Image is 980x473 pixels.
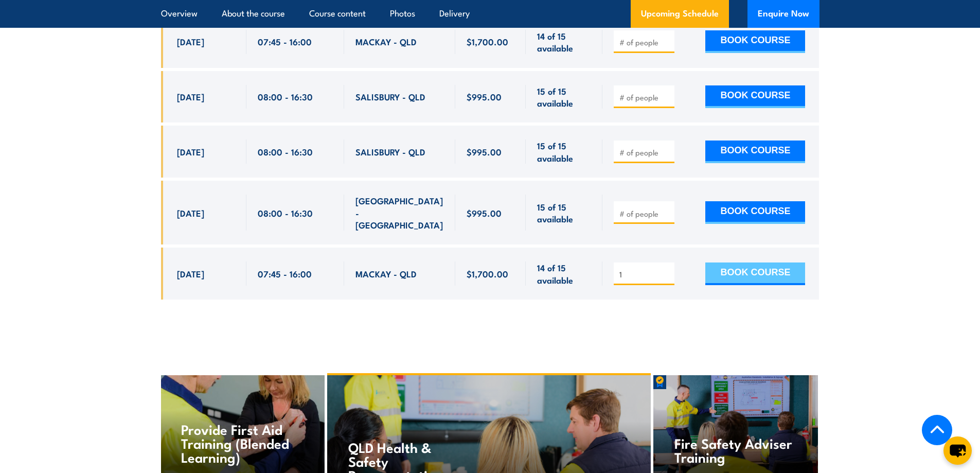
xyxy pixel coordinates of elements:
input: # of people [619,92,671,102]
span: [DATE] [177,268,204,279]
span: [GEOGRAPHIC_DATA] - [GEOGRAPHIC_DATA] [355,195,444,231]
input: # of people [619,269,671,279]
span: 08:00 - 16:30 [258,207,313,219]
span: MACKAY - QLD [355,36,417,47]
span: SALISBURY - QLD [355,146,425,157]
span: 07:45 - 16:00 [258,268,312,279]
span: 15 of 15 available [537,85,591,109]
button: BOOK COURSE [705,141,805,163]
span: 15 of 15 available [537,201,591,225]
button: BOOK COURSE [705,201,805,224]
span: $1,700.00 [467,36,508,47]
h4: Fire Safety Adviser Training [674,436,796,464]
input: # of people [619,37,671,47]
span: $1,700.00 [467,268,508,279]
span: [DATE] [177,146,204,157]
span: [DATE] [177,91,204,102]
span: MACKAY - QLD [355,268,417,279]
span: [DATE] [177,207,204,219]
span: $995.00 [467,146,502,157]
span: 07:45 - 16:00 [258,36,312,47]
span: $995.00 [467,207,502,219]
span: [DATE] [177,36,204,47]
input: # of people [619,208,671,219]
h4: Provide First Aid Training (Blended Learning) [181,422,303,464]
span: 14 of 15 available [537,261,591,286]
input: # of people [619,147,671,157]
button: chat-button [943,436,972,465]
button: BOOK COURSE [705,262,805,285]
span: 14 of 15 available [537,30,591,54]
button: BOOK COURSE [705,30,805,53]
span: 15 of 15 available [537,139,591,164]
span: 08:00 - 16:30 [258,146,313,157]
button: BOOK COURSE [705,85,805,108]
span: $995.00 [467,91,502,102]
span: 08:00 - 16:30 [258,91,313,102]
span: SALISBURY - QLD [355,91,425,102]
